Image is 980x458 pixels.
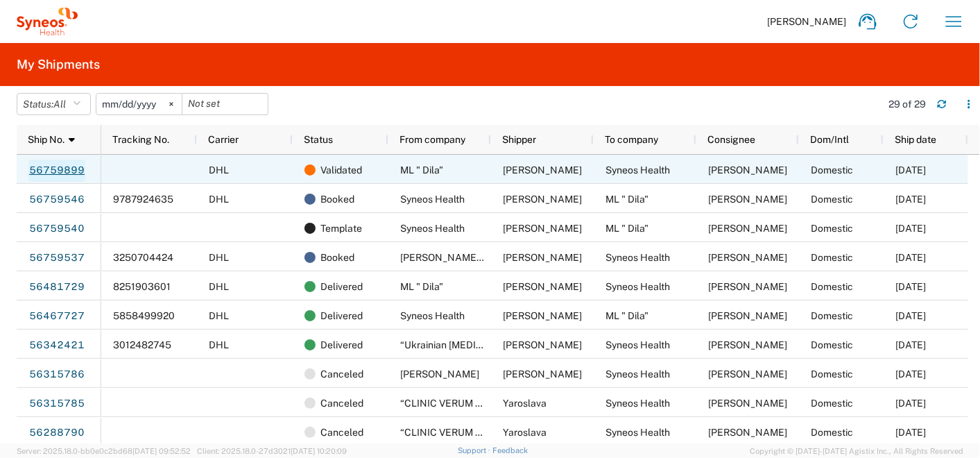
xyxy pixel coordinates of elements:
[708,194,787,205] span: Lidia Homeniuk
[17,447,191,455] span: Server: 2025.18.0-bb0e0c2bd68
[209,164,229,176] span: DHL
[605,368,670,380] span: Syneos Health
[28,305,85,328] a: 56467727
[605,134,658,145] span: To company
[209,281,229,292] span: DHL
[503,398,547,409] span: Yaroslava
[605,310,648,321] span: ML " Dila"
[400,398,633,409] span: “CLINIC VERUM EXPERT”, Limited Liability Company
[708,339,787,350] span: Olga Kuptsova
[708,164,787,176] span: Olga Kuptsova
[605,252,670,263] span: Syneos Health
[503,310,582,321] span: Olga Kuptsova
[96,94,182,114] input: Not set
[209,194,229,205] span: DHL
[707,134,755,145] span: Consignee
[112,134,169,145] span: Tracking No.
[400,368,479,380] span: Lysenko Serhii
[503,252,582,263] span: Daryna Kovpashko
[113,339,171,350] span: 3012482745
[895,398,926,409] span: 07/30/2025
[811,223,853,234] span: Domestic
[503,194,582,205] span: Olga Kuptsova
[320,185,354,214] span: Booked
[708,281,787,292] span: Olga Kuptsova
[320,418,363,447] span: Canceled
[320,272,363,301] span: Delivered
[503,339,582,350] span: Oksana Neshkreba
[320,359,363,389] span: Canceled
[895,134,936,145] span: Ship date
[708,252,787,263] span: Olga Kuptsova
[320,301,363,330] span: Delivered
[605,339,670,350] span: Syneos Health
[28,134,65,145] span: Ship No.
[17,56,100,73] h2: My Shipments
[28,160,85,182] a: 56759899
[811,164,853,176] span: Domestic
[399,134,465,145] span: From company
[28,189,85,211] a: 56759546
[209,310,229,321] span: DHL
[400,310,465,321] span: Syneos Health
[708,368,787,380] span: Olga Kuptsova
[811,194,853,205] span: Domestic
[492,446,528,455] a: Feedback
[708,310,787,321] span: Lidia Homeniuk
[182,94,268,114] input: Not set
[291,447,347,455] span: [DATE] 10:20:09
[400,252,637,263] span: Daryna Kovpashko, Cancer Institute, Clinic 1
[895,194,926,205] span: 09/10/2025
[53,99,66,110] span: All
[320,243,354,272] span: Booked
[400,281,443,292] span: ML " Dila"
[113,310,175,321] span: 5858499920
[811,427,853,438] span: Domestic
[811,310,853,321] span: Domestic
[888,98,926,110] div: 29 of 29
[503,427,547,438] span: Yaroslava
[750,445,963,457] span: Copyright © [DATE]-[DATE] Agistix Inc., All Rights Reserved
[895,368,926,380] span: 07/31/2025
[503,368,582,380] span: Lysenko Serhii
[811,398,853,409] span: Domestic
[605,281,670,292] span: Syneos Health
[320,389,363,418] span: Canceled
[895,339,926,350] span: 08/01/2025
[209,339,229,350] span: DHL
[197,447,347,455] span: Client: 2025.18.0-27d3021
[605,164,670,176] span: Syneos Health
[503,164,582,176] span: Lidia Homeniuk
[811,281,853,292] span: Domestic
[811,252,853,263] span: Domestic
[208,134,239,145] span: Carrier
[320,214,362,243] span: Template
[895,310,926,321] span: 08/13/2025
[28,276,85,298] a: 56481729
[708,427,787,438] span: Olga Kuptsova
[28,393,85,415] a: 56315785
[400,223,465,234] span: Syneos Health
[28,334,85,357] a: 56342421
[605,398,670,409] span: Syneos Health
[811,339,853,350] span: Domestic
[895,281,926,292] span: 08/20/2025
[458,446,492,455] a: Support
[28,364,85,386] a: 56315786
[320,155,362,185] span: Validated
[503,223,582,234] span: Olga Kuptsova
[400,339,583,350] span: “Ukrainian tomotherapy centre” LLC
[113,281,171,292] span: 8251903601
[503,281,582,292] span: Lidia Homeniuk
[895,223,926,234] span: 09/10/2025
[708,398,787,409] span: Olga Kuptsova
[895,427,926,438] span: 07/29/2025
[209,252,229,263] span: DHL
[811,368,853,380] span: Domestic
[895,164,926,176] span: 09/10/2025
[605,194,648,205] span: ML " Dila"
[28,247,85,269] a: 56759537
[502,134,536,145] span: Shipper
[605,223,648,234] span: ML " Dila"
[132,447,191,455] span: [DATE] 09:52:52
